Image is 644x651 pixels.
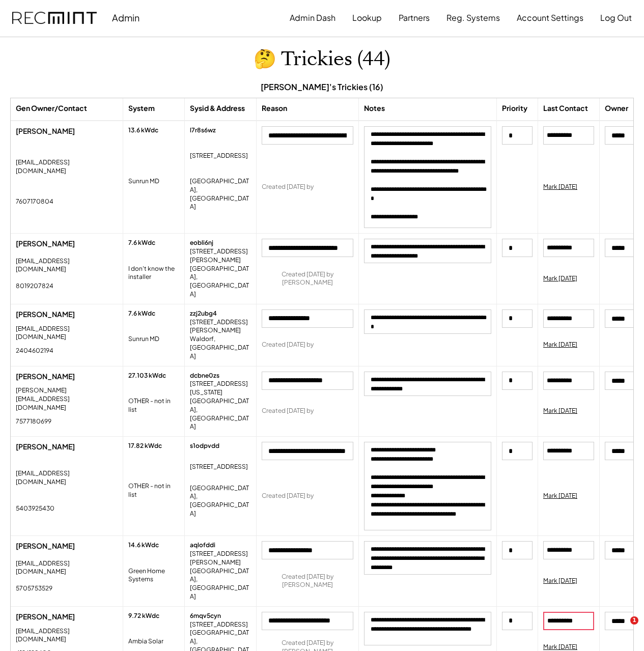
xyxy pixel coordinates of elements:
div: Created [DATE] by [262,492,314,500]
button: Lookup [352,8,382,28]
div: [GEOGRAPHIC_DATA], [GEOGRAPHIC_DATA] [190,484,251,518]
div: [GEOGRAPHIC_DATA], [GEOGRAPHIC_DATA] [190,177,251,211]
div: 13.6 kWdc [128,126,158,135]
div: [EMAIL_ADDRESS][DOMAIN_NAME] [16,325,118,342]
div: [STREET_ADDRESS] [190,620,248,629]
div: Created [DATE] by [PERSON_NAME] [262,270,353,288]
div: 17.82 kWdc [128,442,162,450]
div: [EMAIL_ADDRESS][DOMAIN_NAME] [16,559,118,577]
div: Gen Owner/Contact [16,103,87,114]
div: Admin [112,12,139,23]
div: zzj2ubg4 [190,309,217,318]
div: Created [DATE] by [262,183,314,191]
div: [US_STATE][GEOGRAPHIC_DATA], [GEOGRAPHIC_DATA] [190,388,251,431]
div: dcbne0zs [190,372,219,380]
div: OTHER - not in list [128,482,179,499]
div: [PERSON_NAME] [16,126,118,136]
div: 27.103 kWdc [128,372,166,380]
div: 7577180699 [16,417,51,426]
div: Created [DATE] by [262,341,314,349]
button: Log Out [600,8,632,28]
div: Mark [DATE] [543,577,577,585]
div: [GEOGRAPHIC_DATA], [GEOGRAPHIC_DATA] [190,567,251,601]
div: Mark [DATE] [543,407,577,415]
div: [STREET_ADDRESS] [190,152,248,160]
div: Mark [DATE] [543,183,577,191]
div: [PERSON_NAME] [16,612,118,622]
div: System [128,103,155,114]
div: 5403925430 [16,504,54,513]
div: Last Contact [543,103,588,114]
div: 6mqv5cyn [190,612,221,620]
div: [PERSON_NAME] [16,541,118,551]
div: 14.6 kWdc [128,541,159,550]
div: Sunrun MD [128,335,159,344]
div: [EMAIL_ADDRESS][DOMAIN_NAME] [16,627,118,644]
div: Mark [DATE] [543,274,577,283]
div: Mark [DATE] [543,341,577,349]
div: 7.6 kWdc [128,239,155,247]
div: [STREET_ADDRESS][PERSON_NAME] [190,550,251,567]
div: [EMAIL_ADDRESS][DOMAIN_NAME] [16,469,118,487]
div: 5705753529 [16,584,52,593]
div: Reason [262,103,287,114]
div: Created [DATE] by [262,407,314,415]
button: Admin Dash [290,8,335,28]
div: l7r8s6wz [190,126,216,135]
div: Ambia Solar [128,637,163,646]
div: s1odpvdd [190,442,219,450]
div: eobli6nj [190,239,213,247]
div: Sunrun MD [128,177,159,186]
button: Account Settings [517,8,583,28]
div: Sysid & Address [190,103,245,114]
div: [PERSON_NAME]'s Trickies (16) [261,81,383,93]
div: 9.72 kWdc [128,612,159,620]
div: [PERSON_NAME] [16,372,118,382]
div: Green Home Systems [128,567,179,584]
div: Priority [502,103,527,114]
div: I don't know the installer [128,265,179,282]
iframe: Intercom live chat [609,616,634,641]
div: Created [DATE] by [PERSON_NAME] [262,573,353,590]
div: 7607170804 [16,197,53,206]
span: 1 [630,616,638,625]
div: [STREET_ADDRESS] [190,463,248,471]
h1: 🤔 Trickies (44) [254,47,390,71]
div: [PERSON_NAME] [16,309,118,320]
button: Reg. Systems [446,8,500,28]
img: recmint-logotype%403x.png [12,12,97,24]
div: [STREET_ADDRESS][PERSON_NAME] [190,247,251,265]
div: Mark [DATE] [543,492,577,500]
div: [STREET_ADDRESS] [190,380,248,388]
div: Waldorf, [GEOGRAPHIC_DATA] [190,335,251,360]
div: [PERSON_NAME] [16,442,118,452]
div: aqlofddi [190,541,215,550]
button: Partners [399,8,430,28]
div: [STREET_ADDRESS][PERSON_NAME] [190,318,251,335]
div: [GEOGRAPHIC_DATA], [GEOGRAPHIC_DATA] [190,265,251,299]
div: Owner [605,103,628,114]
div: [PERSON_NAME] [16,239,118,249]
div: [EMAIL_ADDRESS][DOMAIN_NAME] [16,158,118,176]
div: 7.6 kWdc [128,309,155,318]
div: 8019207824 [16,282,53,291]
div: [EMAIL_ADDRESS][DOMAIN_NAME] [16,257,118,274]
div: 2404602194 [16,347,53,355]
div: Notes [364,103,385,114]
div: OTHER - not in list [128,397,179,414]
div: [PERSON_NAME][EMAIL_ADDRESS][DOMAIN_NAME] [16,386,118,412]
